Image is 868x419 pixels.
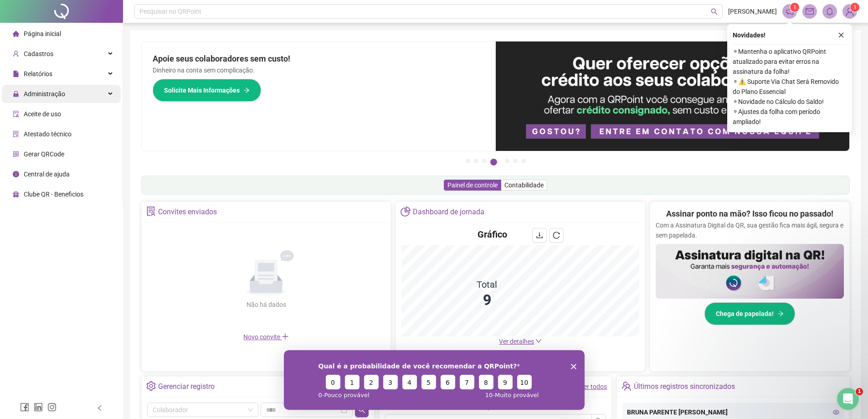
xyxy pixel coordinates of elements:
[13,131,19,137] span: solution
[733,107,847,127] span: ⚬ Ajustes da folha com período ampliado!
[24,130,72,138] span: Atestado técnico
[474,159,478,163] button: 2
[13,191,19,197] span: gift
[786,7,794,16] span: notification
[733,77,847,97] span: ⚬ ⚠️ Suporte Via Chat Será Removido do Plano Essencial
[634,379,735,394] div: Últimos registros sincronizados
[536,232,543,239] span: download
[13,151,19,157] span: qrcode
[24,70,52,78] span: Relatórios
[243,87,250,93] span: arrow-right
[499,338,534,345] span: Ver detalhes
[627,407,839,417] div: BRUNA PARENTE [PERSON_NAME]
[478,228,507,241] h4: Gráfico
[580,383,607,390] a: Ver todos
[711,8,718,15] span: search
[704,302,795,325] button: Chega de papelada!
[504,181,544,189] span: Contabilidade
[146,381,156,391] span: setting
[24,150,64,158] span: Gerar QRCode
[158,204,217,220] div: Convites enviados
[153,79,261,102] button: Solicite Mais Informações
[13,171,19,177] span: info-circle
[24,110,61,118] span: Aceite de uso
[13,71,19,77] span: file
[856,388,863,395] span: 1
[656,244,844,299] img: banner%2F02c71560-61a6-44d4-94b9-c8ab97240462.png
[13,51,19,57] span: user-add
[733,97,847,107] span: ⚬ Novidade no Cálculo do Saldo!
[24,171,70,178] span: Central de ajuda
[13,31,19,37] span: home
[806,7,814,16] span: mail
[513,159,518,163] button: 6
[24,90,65,98] span: Administração
[505,159,509,163] button: 5
[24,30,61,37] span: Página inicial
[153,52,485,65] h2: Apoie seus colaboradores sem custo!
[666,207,833,220] h2: Assinar ponto na mão? Isso ficou no passado!
[843,5,857,18] img: 81369
[496,41,850,151] img: banner%2Fa8ee1423-cce5-4ffa-a127-5a2d429cc7d8.png
[164,85,240,95] span: Solicite Mais Informações
[826,7,834,16] span: bell
[837,388,859,410] iframe: Intercom live chat
[153,65,485,75] p: Dinheiro na conta sem complicação.
[716,309,774,319] span: Chega de papelada!
[20,403,29,412] span: facebook
[521,159,526,163] button: 7
[728,6,777,16] span: [PERSON_NAME]
[284,350,585,410] iframe: Pesquisa da QRPoint
[777,310,784,317] span: arrow-right
[656,220,844,240] p: Com a Assinatura Digital da QR, sua gestão fica mais ágil, segura e sem papelada.
[97,405,103,411] span: left
[224,300,308,310] div: Não há dados
[413,204,484,220] div: Dashboard de jornada
[621,381,631,391] span: team
[733,47,847,77] span: ⚬ Mantenha o aplicativo QRPoint atualizado para evitar erros na assinatura da folha!
[282,333,289,340] span: plus
[733,30,765,40] span: Novidades !
[790,3,799,12] sup: 1
[793,4,796,10] span: 1
[24,191,83,198] span: Clube QR - Beneficios
[553,232,560,239] span: reload
[853,4,857,10] span: 1
[535,338,542,344] span: down
[838,32,844,38] span: close
[401,207,410,216] span: pie-chart
[13,111,19,117] span: audit
[34,403,43,412] span: linkedin
[158,379,215,394] div: Gerenciar registro
[833,409,839,415] span: eye
[47,403,56,412] span: instagram
[490,159,497,166] button: 4
[146,207,156,216] span: solution
[243,333,289,341] span: Novo convite
[850,3,859,12] sup: Atualize o seu contato no menu Meus Dados
[447,181,498,189] span: Painel de controle
[482,159,487,163] button: 3
[499,338,542,345] a: Ver detalhes down
[466,159,470,163] button: 1
[24,50,53,57] span: Cadastros
[13,91,19,97] span: lock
